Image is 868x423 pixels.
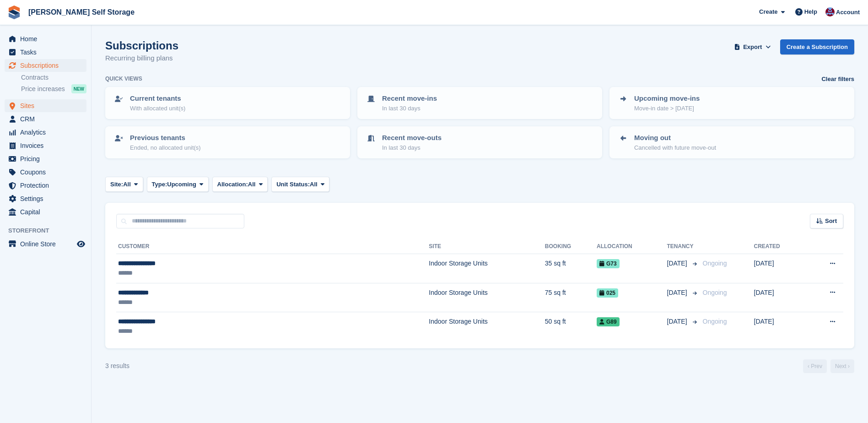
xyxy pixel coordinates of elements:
span: Ongoing [703,289,727,296]
span: Site: [110,180,123,189]
button: Export [733,39,773,54]
a: menu [5,152,86,165]
a: Clear filters [821,75,854,84]
span: Subscriptions [20,59,75,72]
a: menu [5,113,86,125]
a: Contracts [21,73,86,82]
span: G89 [597,317,620,326]
th: Allocation [597,239,667,254]
p: Move-in date > [DATE] [634,104,700,113]
span: Upcoming [167,180,196,189]
a: Upcoming move-ins Move-in date > [DATE] [610,88,853,118]
p: Recent move-outs [382,133,442,143]
button: Allocation: All [212,177,268,192]
a: Recent move-outs In last 30 days [358,127,601,157]
a: menu [5,238,86,250]
p: Recurring billing plans [105,53,178,64]
td: Indoor Storage Units [429,254,545,283]
td: 75 sq ft [545,283,597,312]
a: menu [5,46,86,59]
p: Moving out [634,133,716,143]
a: menu [5,206,86,218]
button: Type: Upcoming [147,177,209,192]
span: Capital [20,206,75,218]
p: Current tenants [130,93,185,104]
span: All [123,180,131,189]
span: Home [20,33,75,45]
a: menu [5,99,86,112]
span: Unit Status: [276,180,310,189]
p: Previous tenants [130,133,201,143]
h1: Subscriptions [105,39,178,52]
td: [DATE] [754,312,806,341]
div: NEW [71,84,86,93]
span: Sites [20,99,75,112]
span: Create [759,7,777,16]
a: Recent move-ins In last 30 days [358,88,601,118]
th: Tenancy [667,239,699,254]
button: Unit Status: All [271,177,329,192]
span: [DATE] [667,259,689,268]
span: All [310,180,318,189]
a: menu [5,166,86,179]
span: 025 [597,288,618,298]
p: In last 30 days [382,104,437,113]
span: Export [743,43,762,52]
th: Booking [545,239,597,254]
a: menu [5,59,86,72]
td: [DATE] [754,254,806,283]
span: Sort [825,217,837,226]
span: CRM [20,113,75,125]
img: stora-icon-8386f47178a22dfd0bd8f6a31ec36ba5ce8667c1dd55bd0f319d3a0aa187defe.svg [7,5,21,19]
h6: Quick views [105,75,142,83]
p: Upcoming move-ins [634,93,700,104]
button: Site: All [105,177,143,192]
span: Ongoing [703,318,727,325]
p: In last 30 days [382,143,442,152]
a: [PERSON_NAME] Self Storage [25,5,138,20]
td: Indoor Storage Units [429,312,545,341]
span: Invoices [20,139,75,152]
span: Coupons [20,166,75,179]
th: Customer [116,239,429,254]
td: 35 sq ft [545,254,597,283]
span: G73 [597,259,620,268]
a: menu [5,192,86,205]
a: menu [5,139,86,152]
span: All [248,180,256,189]
a: Moving out Cancelled with future move-out [610,127,853,157]
img: Tracy Bailey [825,7,835,16]
th: Created [754,239,806,254]
span: Online Store [20,238,75,250]
span: Price increases [21,85,65,93]
a: menu [5,179,86,192]
nav: Page [801,359,856,373]
span: Analytics [20,126,75,139]
th: Site [429,239,545,254]
a: Next [830,359,854,373]
span: Settings [20,192,75,205]
div: 3 results [105,361,129,371]
span: Help [804,7,817,16]
span: Protection [20,179,75,192]
span: Pricing [20,152,75,165]
span: Type: [152,180,167,189]
span: Storefront [8,226,91,235]
span: Account [836,8,860,17]
p: With allocated unit(s) [130,104,185,113]
span: [DATE] [667,317,689,326]
a: Previous [803,359,827,373]
a: menu [5,126,86,139]
td: [DATE] [754,283,806,312]
span: Allocation: [217,180,248,189]
a: Preview store [75,239,86,249]
td: Indoor Storage Units [429,283,545,312]
a: Previous tenants Ended, no allocated unit(s) [106,127,349,157]
span: Tasks [20,46,75,59]
td: 50 sq ft [545,312,597,341]
p: Ended, no allocated unit(s) [130,143,201,152]
a: Price increases NEW [21,84,86,94]
span: [DATE] [667,288,689,298]
a: menu [5,33,86,45]
p: Recent move-ins [382,93,437,104]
